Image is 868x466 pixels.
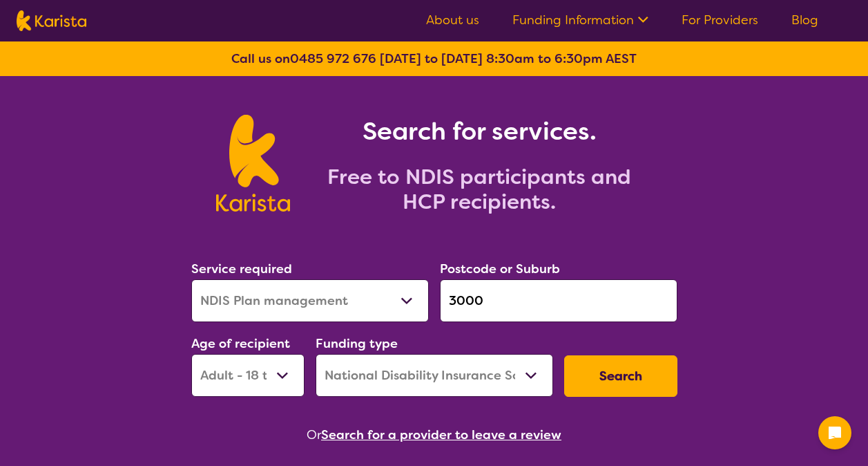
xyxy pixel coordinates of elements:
[307,425,321,445] span: Or
[564,355,677,397] button: Search
[191,261,292,277] label: Service required
[791,12,818,28] a: Blog
[440,261,560,277] label: Postcode or Suburb
[316,335,398,352] label: Funding type
[17,10,86,31] img: Karista logo
[426,12,479,28] a: About us
[440,279,677,322] input: Type
[191,335,290,352] label: Age of recipient
[307,115,652,148] h1: Search for services.
[290,50,376,67] a: 0485 972 676
[321,425,561,445] button: Search for a provider to leave a review
[307,165,652,214] h2: Free to NDIS participants and HCP recipients.
[512,12,648,28] a: Funding Information
[231,50,637,67] b: Call us on [DATE] to [DATE] 8:30am to 6:30pm AEST
[682,12,758,28] a: For Providers
[216,115,290,212] img: Karista logo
